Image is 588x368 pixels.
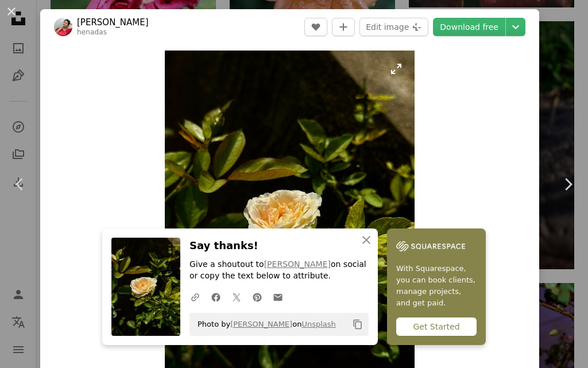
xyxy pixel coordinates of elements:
[230,320,292,328] a: [PERSON_NAME]
[206,285,226,308] a: Share on Facebook
[396,317,477,336] div: Get Started
[189,259,369,282] p: Give a shoutout to on social or copy the text below to attribute.
[348,315,367,334] button: Copy to clipboard
[192,315,336,334] span: Photo by on
[396,238,465,255] img: file-1747939142011-51e5cc87e3c9
[77,28,107,36] a: henadas
[247,285,268,308] a: Share on Pinterest
[301,320,335,328] a: Unsplash
[396,263,477,309] span: With Squarespace, you can book clients, manage projects, and get paid.
[359,18,428,36] button: Edit image
[304,18,327,36] button: Like
[226,285,247,308] a: Share on Twitter
[77,17,149,28] a: [PERSON_NAME]
[268,285,288,308] a: Share over email
[264,259,331,269] a: [PERSON_NAME]
[332,18,355,36] button: Add to Collection
[54,18,72,36] img: Go to Hena Das's profile
[548,129,588,239] a: Next
[387,228,486,345] a: With Squarespace, you can book clients, manage projects, and get paid.Get Started
[506,18,525,36] button: Choose download size
[433,18,505,36] a: Download free
[189,238,369,254] h3: Say thanks!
